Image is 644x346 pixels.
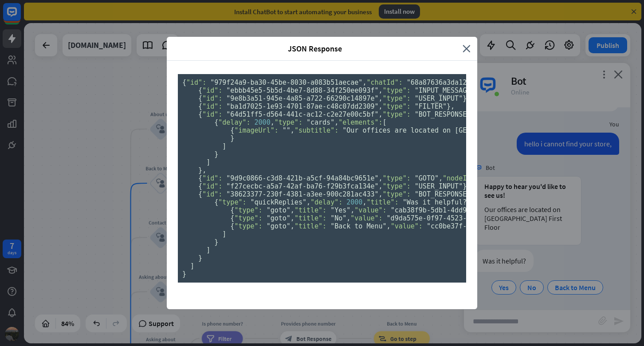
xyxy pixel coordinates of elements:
[338,118,382,126] span: "elements":
[226,190,378,198] span: "38623377-230f-4381-a3ee-900c281ac433"
[383,102,411,110] span: "type":
[415,190,471,198] span: "BOT_RESPONSE"
[415,102,447,110] span: "FILTER"
[202,182,222,190] span: "id":
[202,190,222,198] span: "id":
[267,206,291,214] span: "goto"
[295,222,326,230] span: "title":
[202,102,222,110] span: "id":
[403,198,471,206] span: "Was it helpful?"
[415,86,475,94] span: "INPUT_MESSAGE"
[267,214,291,222] span: "goto"
[226,102,378,110] span: "ba1d7025-1e93-4701-87ae-c48c07dd2309"
[255,118,271,126] span: 2000
[330,206,350,214] span: "Yes"
[407,79,511,86] span: "68a87636a3da1200078577ec"
[202,94,222,102] span: "id":
[383,174,411,182] span: "type":
[383,182,411,190] span: "type":
[383,190,411,198] span: "type":
[234,206,262,214] span: "type":
[387,214,539,222] span: "d9da575e-0f97-4523-aff5-1be3a525e2ff"
[383,86,411,94] span: "type":
[178,74,466,283] pre: { , , , , , , , { , , , , , , , , , , }, [ , , , , , , , ], [ { , , }, { , }, { , }, { , , [ { , ...
[251,198,306,206] span: "quickReplies"
[283,126,291,134] span: ""
[202,86,222,94] span: "id":
[7,4,34,30] button: Open LiveChat chat widget
[383,94,411,102] span: "type":
[463,43,471,54] i: close
[415,182,463,190] span: "USER_INPUT"
[226,86,378,94] span: "ebbb45e5-5b5d-4be7-8d88-34f250ee093f"
[346,198,362,206] span: 2000
[391,222,423,230] span: "value":
[415,94,463,102] span: "USER_INPUT"
[267,222,291,230] span: "goto"
[427,222,579,230] span: "cc0be37f-3690-4828-a1a1-1e262cfea984"
[306,118,334,126] span: "cards"
[354,206,386,214] span: "value":
[234,222,262,230] span: "type":
[295,214,326,222] span: "title":
[415,110,471,118] span: "BOT_RESPONSE"
[366,198,398,206] span: "title":
[383,110,411,118] span: "type":
[210,79,362,86] span: "979f24a9-ba30-45be-8030-a083b51aecae"
[310,198,342,206] span: "delay":
[234,126,278,134] span: "imageUrl":
[330,214,346,222] span: "No"
[226,182,378,190] span: "f27cecbc-a5a7-42af-ba76-f29b3fca134e"
[391,206,543,214] span: "cab38f9b-5db1-4dd9-8f28-a93a24f00ee6"
[342,126,575,134] span: "Our offices are located on [GEOGRAPHIC_DATA] First Floor"
[366,79,402,86] span: "chatId":
[443,174,479,182] span: "nodeId":
[226,94,378,102] span: "9e8b3a51-945e-4a85-a722-66290c14897e"
[295,206,326,214] span: "title":
[295,126,338,134] span: "subtitle":
[202,110,222,118] span: "id":
[186,79,206,86] span: "id":
[226,174,378,182] span: "9d9c0866-c3d8-421b-a5cf-94a84bc9651e"
[234,214,262,222] span: "type":
[226,110,378,118] span: "64d51ff5-d564-441c-ac12-c2e27e00c5bf"
[275,118,302,126] span: "type":
[415,174,439,182] span: "GOTO"
[350,214,382,222] span: "value":
[173,43,456,54] span: JSON Response
[218,118,250,126] span: "delay":
[202,174,222,182] span: "id":
[330,222,386,230] span: "Back to Menu"
[218,198,246,206] span: "type":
